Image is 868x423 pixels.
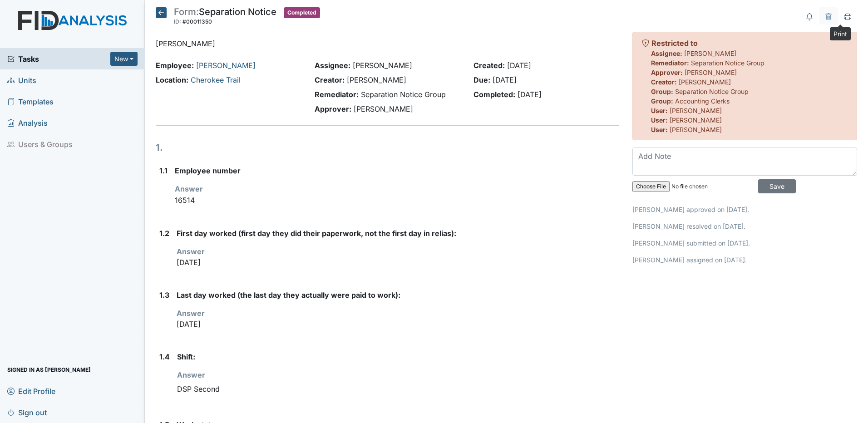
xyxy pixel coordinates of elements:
[670,116,722,124] span: [PERSON_NAME]
[315,104,351,113] strong: Approver:
[159,228,169,239] label: 1.2
[156,75,188,84] strong: Location:
[651,59,689,67] strong: Remediator:
[493,75,517,84] span: [DATE]
[651,39,698,48] strong: Restricted to
[758,179,796,193] input: Save
[156,61,194,70] strong: Employee:
[159,290,169,300] label: 1.3
[518,90,542,99] span: [DATE]
[315,75,345,84] strong: Creator:
[651,126,668,133] strong: User:
[177,380,619,398] div: DSP Second
[651,49,682,57] strong: Assignee:
[354,104,413,113] span: [PERSON_NAME]
[691,59,764,67] span: Separation Notice Group
[670,107,722,114] span: [PERSON_NAME]
[177,228,456,239] label: First day worked (first day they did their paperwork, not the first day in relias):
[174,18,181,25] span: ID:
[174,6,199,17] span: Form:
[473,61,505,70] strong: Created:
[361,90,446,99] span: Separation Notice Group
[632,255,857,265] p: [PERSON_NAME] assigned on [DATE].
[7,405,47,419] span: Sign out
[353,61,412,70] span: [PERSON_NAME]
[156,141,619,154] h1: 1.
[7,73,36,87] span: Units
[7,384,55,398] span: Edit Profile
[651,97,673,105] strong: Group:
[679,78,731,86] span: [PERSON_NAME]
[7,116,48,130] span: Analysis
[7,54,110,64] a: Tasks
[177,290,400,300] label: Last day worked (the last day they actually were paid to work):
[284,7,320,18] span: Completed
[651,107,668,114] strong: User:
[315,90,359,99] strong: Remediator:
[7,363,91,377] span: Signed in as [PERSON_NAME]
[177,319,619,330] p: [DATE]
[196,61,256,70] a: [PERSON_NAME]
[685,69,737,76] span: [PERSON_NAME]
[670,126,722,133] span: [PERSON_NAME]
[177,309,205,318] strong: Answer
[159,165,168,176] label: 1.1
[473,90,515,99] strong: Completed:
[174,7,276,27] div: Separation Notice
[177,370,205,379] strong: Answer
[177,351,195,362] label: Shift:
[182,18,212,25] span: #00011350
[651,69,683,76] strong: Approver:
[651,78,677,86] strong: Creator:
[632,205,857,214] p: [PERSON_NAME] approved on [DATE].
[175,165,241,176] label: Employee number
[632,238,857,248] p: [PERSON_NAME] submitted on [DATE].
[175,184,203,193] strong: Answer
[830,27,851,40] div: Print
[110,52,138,66] button: New
[651,116,668,124] strong: User:
[156,38,619,49] p: [PERSON_NAME]
[675,97,730,105] span: Accounting Clerks
[347,75,406,84] span: [PERSON_NAME]
[507,61,531,70] span: [DATE]
[177,247,205,256] strong: Answer
[7,94,54,108] span: Templates
[159,351,170,362] label: 1.4
[177,257,619,268] p: [DATE]
[632,221,857,231] p: [PERSON_NAME] resolved on [DATE].
[191,75,241,84] a: Cherokee Trail
[651,88,673,95] strong: Group:
[315,61,350,70] strong: Assignee:
[473,75,490,84] strong: Due:
[675,88,749,95] span: Separation Notice Group
[684,49,736,57] span: [PERSON_NAME]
